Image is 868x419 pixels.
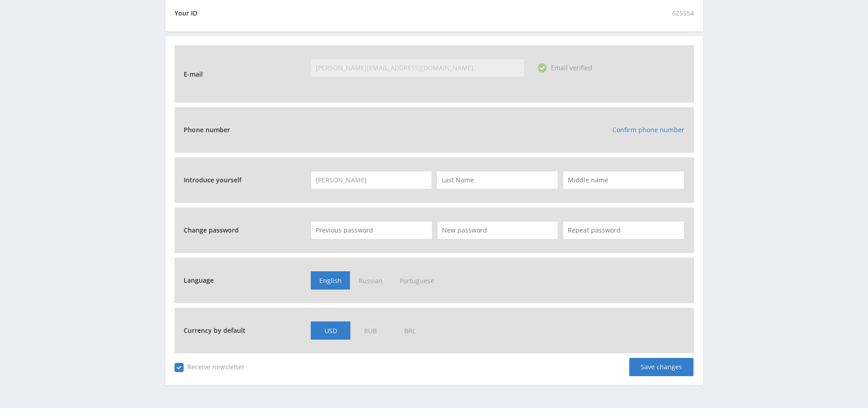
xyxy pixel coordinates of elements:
span: English [311,271,350,290]
span: BRL [390,321,430,340]
span: Language [184,271,218,290]
span: Receive newsletter [175,363,245,372]
span: USD [311,321,350,340]
a: Confirm phone number [612,125,684,134]
input: Middle name [563,171,684,189]
div: Save changes [629,358,693,376]
span: Change password [184,221,243,239]
span: Phone number [184,121,235,139]
input: Previous password [311,221,432,239]
span: Currency by default [184,321,250,340]
input: Repeat password [563,221,684,239]
span: 625554 [672,4,694,22]
span: Portuguese [391,271,443,290]
span: Introduce yourself [184,171,246,189]
span: E-mail [184,65,207,83]
span: RUB [350,321,390,340]
span: Email verified [551,63,592,72]
input: Last Name [437,171,558,189]
div: Your ID [175,10,197,17]
input: New password [437,221,559,239]
span: Russian [350,271,391,290]
input: Name [311,171,432,189]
